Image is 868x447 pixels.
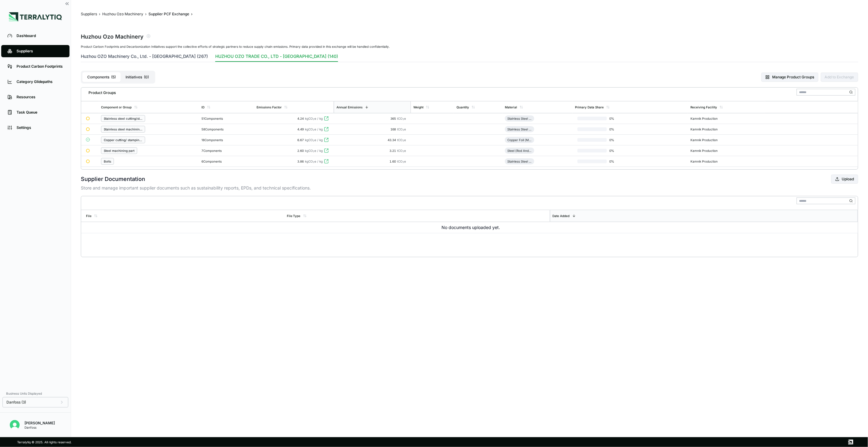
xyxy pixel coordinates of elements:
[99,12,100,17] span: ›
[507,117,532,120] div: Stainless Steel (Sheet, Cold-Rolled)
[17,110,63,115] div: Task Queue
[201,127,252,131] div: 58 Components
[389,160,397,163] span: 1.60
[145,12,147,17] span: ›
[690,105,717,109] div: Receiving Facility
[10,420,20,430] img: Erato Panayiotou
[201,105,205,109] div: ID
[81,53,208,62] button: Huzhou OZO Machinery Co., Ltd. - [GEOGRAPHIC_DATA] (267)
[553,214,570,218] div: Date Added
[607,149,626,152] span: 0 %
[403,161,404,163] sub: 2
[507,149,532,152] div: Steel (Rod And Bar)
[104,127,142,131] div: Stainless steel machining part
[104,138,142,142] div: Copper cutting/ stamping part
[102,12,143,17] button: Huzhou Ozo Machinery
[81,12,97,17] button: Suppliers
[690,117,720,120] div: Kamnik Production
[313,150,314,153] sub: 2
[690,127,720,131] div: Kamnik Production
[144,75,149,80] span: ( 0 )
[201,117,252,120] div: 51 Components
[607,117,626,120] span: 0 %
[104,117,142,120] div: Stainless steel cutting/stamping part
[390,117,397,120] span: 365
[297,138,304,142] span: 6.67
[397,149,406,152] span: tCO e
[507,138,532,142] div: Copper Foil (Machined)
[121,72,154,82] button: Initiatives(0)
[215,53,338,62] button: HUZHOU OZO TRADE CO., LTD - [GEOGRAPHIC_DATA] (140)
[84,88,116,95] div: Product Groups
[413,105,423,109] div: Weight
[17,125,63,130] div: Settings
[336,105,363,109] div: Annual Emissions
[17,79,63,84] div: Category Glidepaths
[17,95,63,100] div: Resources
[397,117,406,120] span: tCO e
[81,32,144,40] div: Huzhou Ozo Machinery
[389,149,397,152] span: 3.21
[690,138,720,142] div: Kamnik Production
[505,105,517,109] div: Material
[81,185,858,191] p: Store and manage important supplier documents such as sustainability reports, EPDs, and technical...
[81,175,145,183] h2: Supplier Documentation
[9,12,62,21] img: Logo
[397,138,406,142] span: tCO e
[82,72,121,82] button: Components(5)
[305,138,323,142] span: kgCO e / kg
[104,160,111,163] div: Bolts
[191,12,193,17] span: ›
[313,139,314,142] sub: 2
[17,64,63,69] div: Product Carbon Footprints
[297,127,304,131] span: 4.49
[607,160,626,163] span: 0 %
[201,160,252,163] div: 6 Components
[305,160,323,163] span: kgCO e / kg
[297,160,304,163] span: 3.86
[831,175,858,184] button: Upload
[403,139,404,142] sub: 2
[607,138,626,142] span: 0 %
[388,138,397,142] span: 43.34
[403,129,404,131] sub: 2
[313,118,314,121] sub: 2
[201,138,252,142] div: 18 Components
[201,149,252,152] div: 7 Components
[148,12,189,17] button: Supplier PCF Exchange
[104,149,134,152] div: Steel machining part
[761,73,818,82] button: Manage Product Groups
[17,49,63,54] div: Suppliers
[313,129,314,131] sub: 2
[690,160,720,163] div: Kamnik Production
[2,390,68,397] div: Business Units Displayed
[690,149,720,152] div: Kamnik Production
[111,75,116,80] span: ( 5 )
[313,161,314,163] sub: 2
[86,214,92,218] div: File
[397,160,406,163] span: tCO e
[297,149,304,152] span: 2.60
[81,222,858,233] td: No documents uploaded yet.
[7,418,22,432] button: Open user button
[287,214,301,218] div: File Type
[297,117,304,120] span: 4.24
[457,105,469,109] div: Quantity
[507,127,532,131] div: Stainless Steel (Tube)
[305,149,323,152] span: kgCO e / kg
[397,127,406,131] span: tCO e
[24,421,55,426] div: [PERSON_NAME]
[390,127,397,131] span: 168
[403,118,404,121] sub: 2
[305,117,323,120] span: kgCO e / kg
[24,426,55,429] div: Danfoss
[305,127,323,131] span: kgCO e / kg
[607,127,626,131] span: 0 %
[101,105,132,109] div: Component or Group
[403,150,404,153] sub: 2
[507,160,532,163] div: Stainless Steel (Rod)
[6,400,26,405] span: Danfoss (3)
[81,45,858,48] div: Product Carbon Footprints and Decarbonization Initiatives support the collective efforts of strat...
[575,105,604,109] div: Primary Data Share
[257,105,282,109] div: Emissions Factor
